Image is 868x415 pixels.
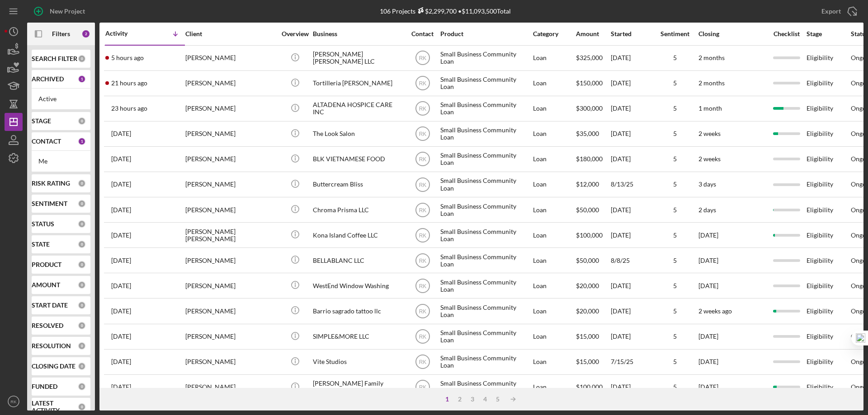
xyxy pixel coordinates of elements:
span: $15,000 [576,332,599,340]
text: RK [419,257,426,264]
div: 0 [78,55,86,63]
div: 0 [78,362,86,370]
div: [DATE] [611,122,651,146]
div: Business [313,30,403,37]
div: 5 [652,257,698,264]
div: ALTADENA HOSPICE CARE INC [313,97,403,121]
div: 1 [78,75,86,83]
b: STATE [32,241,50,248]
text: RK [419,334,426,340]
div: Eligibility [807,147,850,171]
b: STATUS [32,220,54,228]
text: RK [419,106,426,112]
div: [PERSON_NAME] [185,325,276,349]
span: $325,000 [576,54,603,61]
div: Loan [533,248,575,272]
div: [PERSON_NAME] [185,299,276,323]
b: AMOUNT [32,281,60,289]
div: Small Business Community Loan [440,248,531,272]
div: Eligibility [807,71,850,95]
time: 1 month [698,104,722,112]
div: [PERSON_NAME] [185,350,276,374]
b: ARCHIVED [32,75,64,83]
time: 2025-09-24 15:41 [111,54,144,61]
b: STAGE [32,117,51,125]
div: Eligibility [807,299,850,323]
div: Category [533,30,575,37]
text: RK [10,399,17,404]
div: [DATE] [611,97,651,121]
text: RK [419,384,426,391]
div: Loan [533,325,575,349]
iframe: Intercom live chat [837,375,859,397]
div: Small Business Community Loan [440,71,531,95]
div: Vite Studios [313,350,403,374]
div: Loan [533,97,575,121]
div: Contact [406,30,439,37]
button: New Project [27,2,94,20]
b: FUNDED [32,383,57,390]
div: 3 [466,396,479,403]
div: 0 [78,261,86,269]
div: [PERSON_NAME] [185,375,276,399]
div: Loan [533,350,575,374]
div: [DATE] [611,325,651,349]
div: [DATE] [611,274,651,298]
time: 2025-08-11 03:23 [111,232,131,239]
div: 5 [491,396,504,403]
div: 5 [652,79,698,87]
div: Eligibility [807,248,850,272]
div: [PERSON_NAME] [185,147,276,171]
div: 5 [652,130,698,137]
div: 8/8/25 [611,248,651,272]
time: [DATE] [698,383,718,391]
div: 5 [652,206,698,214]
time: [DATE] [698,358,718,365]
b: SEARCH FILTER [32,55,77,62]
div: Small Business Community Loan [440,223,531,247]
b: Filters [52,30,70,37]
time: 2 weeks [698,130,721,137]
div: [PERSON_NAME] [185,71,276,95]
time: 2025-08-26 01:51 [111,155,131,163]
div: Eligibility [807,375,850,399]
div: [PERSON_NAME] [185,248,276,272]
div: Eligibility [807,173,850,196]
div: [DATE] [611,198,651,222]
div: New Project [50,2,85,20]
div: Loan [533,46,575,70]
div: BLK VIETNAMESE FOOD [313,147,403,171]
time: 2025-09-23 21:56 [111,105,147,112]
div: 0 [78,322,86,330]
text: RK [419,359,426,365]
div: Small Business Community Loan [440,325,531,349]
div: [PERSON_NAME] Family Market [313,375,403,399]
text: RK [419,232,426,238]
div: 5 [652,282,698,289]
div: 4 [479,396,491,403]
div: [DATE] [611,147,651,171]
b: RISK RATING [32,180,70,187]
span: $150,000 [576,79,603,87]
div: 1 [78,137,86,145]
div: 5 [652,383,698,391]
div: Small Business Community Loan [440,97,531,121]
div: Activity [105,30,145,37]
div: 0 [78,403,86,411]
div: Closing [698,30,766,37]
div: Sentiment [652,30,698,37]
time: [DATE] [698,282,718,289]
div: Loan [533,223,575,247]
text: RK [419,55,426,61]
time: 2025-09-24 00:21 [111,79,147,87]
div: [PERSON_NAME] [PERSON_NAME] LLC [313,46,403,70]
time: 3 days [698,180,716,188]
div: Chroma Prisma LLC [313,198,403,222]
div: 0 [78,281,86,289]
div: Product [440,30,531,37]
div: 0 [78,117,86,125]
div: BELLABLANC LLC [313,248,403,272]
b: CONTACT [32,138,61,145]
div: Eligibility [807,46,850,70]
div: [PERSON_NAME] [PERSON_NAME] [185,223,276,247]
